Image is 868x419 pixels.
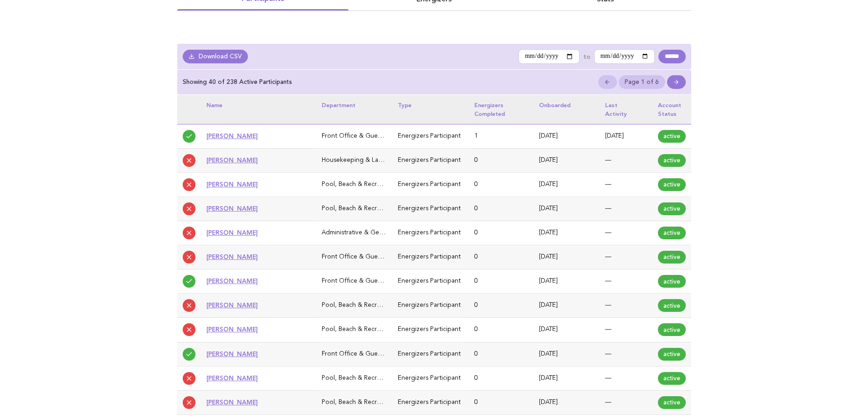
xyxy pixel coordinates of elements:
[534,95,600,124] th: Onboarded
[658,154,686,167] span: active
[583,52,591,61] label: to
[206,277,258,285] a: [PERSON_NAME]
[600,245,652,269] td: —
[322,133,408,139] span: Front Office & Guest Services
[534,197,600,221] td: [DATE]
[322,351,408,357] span: Front Office & Guest Services
[398,278,461,284] span: Energizers Participant
[534,366,600,390] td: [DATE]
[322,157,395,163] span: Housekeeping & Laundry
[469,197,534,221] td: 0
[600,318,652,342] td: —
[398,302,461,308] span: Energizers Participant
[600,366,652,390] td: —
[206,229,258,236] a: [PERSON_NAME]
[658,299,686,312] span: active
[206,156,258,164] a: [PERSON_NAME]
[398,351,461,357] span: Energizers Participant
[469,95,534,124] th: Energizers completed
[658,178,686,191] span: active
[322,399,395,405] span: Pool, Beach & Recreation
[206,326,258,333] a: [PERSON_NAME]
[322,181,395,187] span: Pool, Beach & Recreation
[398,375,461,381] span: Energizers Participant
[534,172,600,197] td: [DATE]
[201,95,317,124] th: Name
[469,390,534,414] td: 0
[469,269,534,294] td: 0
[322,254,408,260] span: Front Office & Guest Services
[206,350,258,357] a: [PERSON_NAME]
[658,348,686,361] span: active
[206,374,258,382] a: [PERSON_NAME]
[600,221,652,245] td: —
[600,390,652,414] td: —
[206,301,258,309] a: [PERSON_NAME]
[534,148,600,172] td: [DATE]
[658,202,686,215] span: active
[322,230,491,236] span: Administrative & General (Executive Office, HR, IT, Finance)
[398,133,461,139] span: Energizers Participant
[658,323,686,336] span: active
[398,181,461,187] span: Energizers Participant
[469,221,534,245] td: 0
[658,227,686,239] span: active
[600,148,652,172] td: —
[658,396,686,409] span: active
[534,390,600,414] td: [DATE]
[469,342,534,366] td: 0
[322,206,395,212] span: Pool, Beach & Recreation
[183,78,292,86] p: Showing 40 of 238 Active Participants
[652,95,691,124] th: Account status
[658,372,686,385] span: active
[534,269,600,294] td: [DATE]
[398,206,461,212] span: Energizers Participant
[600,95,652,124] th: Last activity
[469,294,534,318] td: 0
[534,342,600,366] td: [DATE]
[469,148,534,172] td: 0
[322,302,395,308] span: Pool, Beach & Recreation
[398,326,461,332] span: Energizers Participant
[600,172,652,197] td: —
[658,130,686,143] span: active
[206,181,258,188] a: [PERSON_NAME]
[600,124,652,148] td: [DATE]
[534,318,600,342] td: [DATE]
[183,50,248,63] a: Download CSV
[534,124,600,148] td: [DATE]
[398,254,461,260] span: Energizers Participant
[534,294,600,318] td: [DATE]
[600,197,652,221] td: —
[398,230,461,236] span: Energizers Participant
[392,95,468,124] th: Type
[206,253,258,260] a: [PERSON_NAME]
[398,399,461,405] span: Energizers Participant
[322,278,408,284] span: Front Office & Guest Services
[534,221,600,245] td: [DATE]
[469,124,534,148] td: 1
[600,269,652,294] td: —
[322,375,395,381] span: Pool, Beach & Recreation
[658,275,686,288] span: active
[600,294,652,318] td: —
[206,132,258,140] a: [PERSON_NAME]
[469,172,534,197] td: 0
[600,342,652,366] td: —
[534,245,600,269] td: [DATE]
[469,245,534,269] td: 0
[206,205,258,212] a: [PERSON_NAME]
[398,157,461,163] span: Energizers Participant
[469,366,534,390] td: 0
[322,326,395,332] span: Pool, Beach & Recreation
[658,251,686,264] span: active
[469,318,534,342] td: 0
[316,95,392,124] th: Department
[206,398,258,406] a: [PERSON_NAME]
